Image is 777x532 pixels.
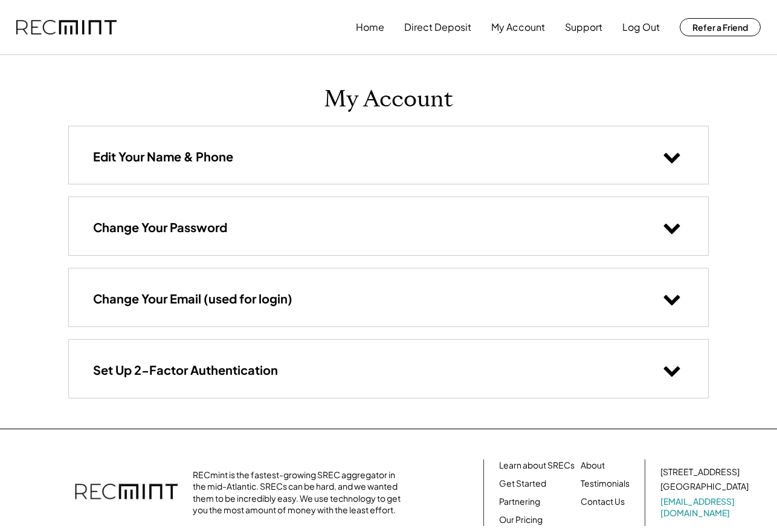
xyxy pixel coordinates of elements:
h3: Set Up 2-Factor Authentication [93,362,278,378]
a: Our Pricing [499,514,543,526]
h3: Change Your Email (used for login) [93,291,292,307]
button: Home [356,15,384,39]
h3: Change Your Password [93,219,227,235]
div: [STREET_ADDRESS] [660,466,740,478]
div: [GEOGRAPHIC_DATA] [660,481,749,493]
a: Partnering [499,496,540,508]
h3: Edit Your Name & Phone [93,149,233,164]
a: Testimonials [581,478,630,490]
button: Support [565,15,602,39]
button: Refer a Friend [680,18,761,36]
img: recmint-logotype%403x.png [75,472,178,514]
button: My Account [491,15,545,39]
a: About [581,459,605,472]
a: Get Started [499,478,546,490]
img: recmint-logotype%403x.png [16,20,117,35]
div: RECmint is the fastest-growing SREC aggregator in the mid-Atlantic. SRECs can be hard, and we wan... [193,469,407,516]
h1: My Account [324,85,453,114]
a: [EMAIL_ADDRESS][DOMAIN_NAME] [660,496,751,519]
button: Log Out [622,15,660,39]
button: Direct Deposit [404,15,471,39]
a: Learn about SRECs [499,459,575,472]
a: Contact Us [581,496,625,508]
